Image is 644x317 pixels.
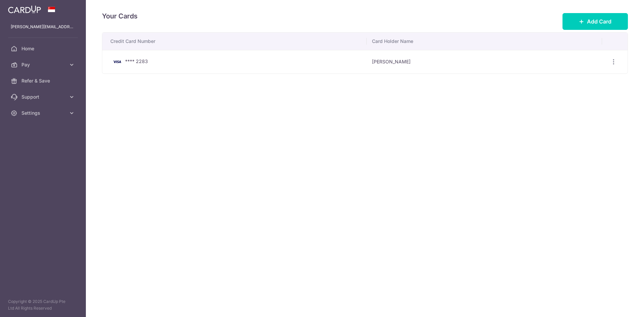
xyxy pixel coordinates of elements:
span: Home [21,45,66,52]
span: Add Card [587,17,611,25]
h4: Your Cards [102,11,138,21]
iframe: Opens a widget where you can find more information [601,297,637,314]
span: Settings [21,110,66,116]
span: Pay [21,61,66,68]
button: Add Card [562,13,628,30]
img: Bank Card [110,58,124,66]
img: CardUp [8,5,41,13]
span: Refer & Save [21,77,66,84]
span: Support [21,94,66,100]
th: Card Holder Name [367,33,602,50]
td: [PERSON_NAME] [367,50,602,73]
p: [PERSON_NAME][EMAIL_ADDRESS][DOMAIN_NAME] [11,23,75,30]
th: Credit Card Number [102,33,367,50]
